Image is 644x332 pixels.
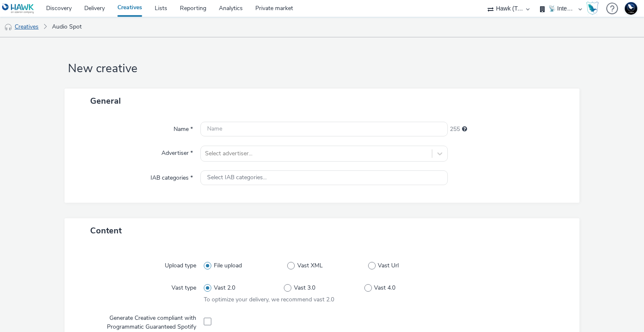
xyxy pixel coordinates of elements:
a: Audio Spot [48,17,86,37]
label: Generate Creative compliant with Programmatic Guaranteed Spotify [80,311,200,331]
span: Select IAB categories... [207,174,267,181]
label: Name * [170,122,196,133]
span: Vast 3.0 [294,284,315,292]
span: General [90,95,121,107]
h1: New creative [65,61,580,77]
img: Support Hawk [625,2,637,15]
label: Upload type [161,258,200,270]
img: Hawk Academy [586,2,599,15]
span: 255 [450,125,460,133]
span: Vast 4.0 [374,284,395,292]
a: Hawk Academy [586,2,602,15]
div: Maximum 255 characters [462,125,467,133]
span: Vast XML [297,261,323,270]
span: Vast 2.0 [214,284,235,292]
label: Advertiser * [158,146,196,157]
input: Name [200,122,447,136]
span: Vast Url [378,261,399,270]
img: audio [4,23,13,31]
span: To optimize your delivery, we recommend vast 2.0 [204,295,334,303]
img: undefined Logo [2,3,34,14]
label: Vast type [168,280,200,292]
span: File upload [214,261,242,270]
label: IAB categories * [147,170,196,182]
span: Content [90,225,122,236]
